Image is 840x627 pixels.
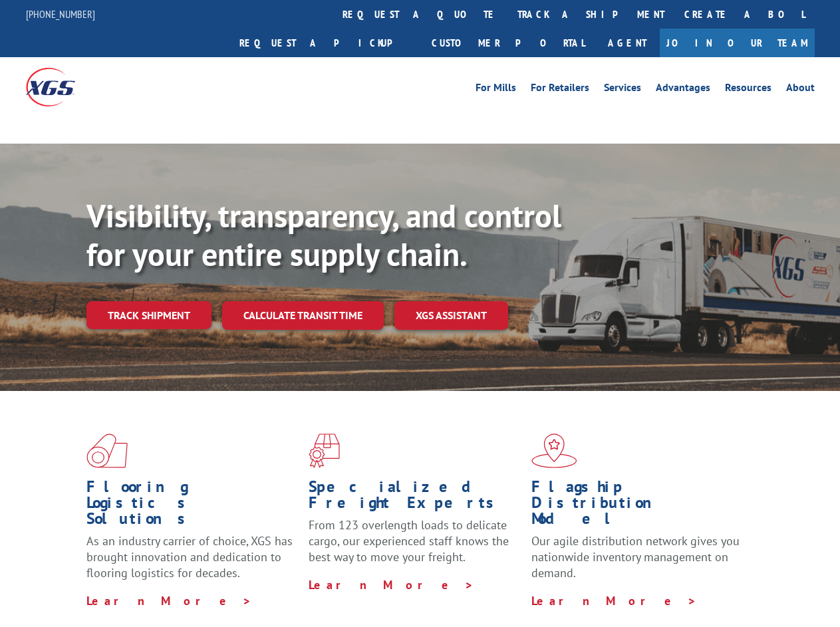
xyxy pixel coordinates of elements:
a: Request a pickup [229,29,422,57]
h1: Flagship Distribution Model [531,479,744,533]
a: Advantages [656,82,710,97]
img: xgs-icon-flagship-distribution-model-red [531,434,577,468]
p: From 123 overlength loads to delicate cargo, our experienced staff knows the best way to move you... [309,517,521,576]
a: Customer Portal [422,29,595,57]
a: Resources [725,82,771,97]
a: For Mills [476,82,516,97]
a: Services [604,82,641,97]
a: [PHONE_NUMBER] [26,7,95,21]
a: Learn More > [531,593,697,608]
a: Calculate transit time [222,301,384,330]
h1: Flooring Logistics Solutions [86,479,299,533]
a: Track shipment [86,301,211,329]
span: Our agile distribution network gives you nationwide inventory management on demand. [531,533,740,580]
b: Visibility, transparency, and control for your entire supply chain. [86,195,561,275]
img: xgs-icon-focused-on-flooring-red [309,434,340,468]
a: Learn More > [86,593,252,608]
a: Join Our Team [660,29,815,57]
a: For Retailers [531,82,589,97]
h1: Specialized Freight Experts [309,479,521,517]
a: Learn More > [309,577,474,592]
img: xgs-icon-total-supply-chain-intelligence-red [86,434,128,468]
a: Agent [595,29,660,57]
span: As an industry carrier of choice, XGS has brought innovation and dedication to flooring logistics... [86,533,293,580]
a: About [786,82,815,97]
a: XGS ASSISTANT [394,301,508,330]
